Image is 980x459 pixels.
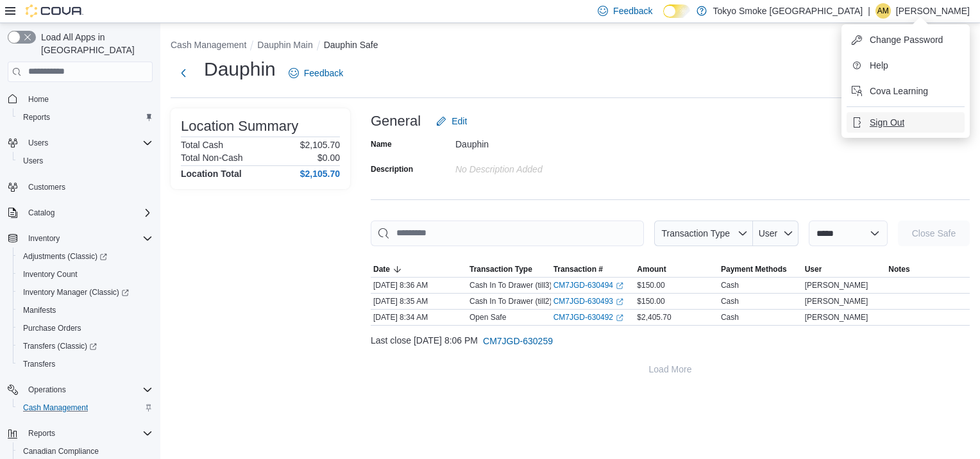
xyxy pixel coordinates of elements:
[805,264,822,274] span: User
[373,264,390,274] span: Date
[28,208,55,218] span: Catalog
[870,59,888,72] span: Help
[371,164,413,174] label: Description
[649,363,692,376] span: Load More
[18,444,104,459] a: Canadian Compliance
[637,264,666,274] span: Amount
[371,294,467,309] div: [DATE] 8:35 AM
[257,40,312,50] button: Dauphin Main
[18,321,87,336] a: Purchase Orders
[18,249,153,264] span: Adjustments (Classic)
[847,55,965,76] button: Help
[18,338,153,354] span: Transfers (Classic)
[23,135,53,151] button: Users
[181,153,243,163] h6: Total Non-Cash
[455,134,627,149] div: Dauphin
[23,205,153,221] span: Catalog
[721,280,739,290] div: Cash
[18,267,153,282] span: Inventory Count
[18,285,134,300] a: Inventory Manager (Classic)
[28,138,48,148] span: Users
[3,381,158,399] button: Operations
[13,265,158,283] button: Inventory Count
[23,251,107,262] span: Adjustments (Classic)
[18,153,153,169] span: Users
[23,323,81,333] span: Purchase Orders
[469,296,552,306] p: Cash In To Drawer (till2)
[317,153,340,163] p: $0.00
[553,296,623,306] a: CM7JGD-630493External link
[18,400,93,415] a: Cash Management
[616,282,623,290] svg: External link
[371,310,467,325] div: [DATE] 8:34 AM
[483,335,553,347] span: CM7JGD-630259
[171,38,970,54] nav: An example of EuiBreadcrumbs
[300,140,340,150] p: $2,105.70
[13,108,158,126] button: Reports
[23,205,60,221] button: Catalog
[886,262,970,277] button: Notes
[23,382,71,397] button: Operations
[753,221,798,246] button: User
[181,169,242,179] h4: Location Total
[3,134,158,152] button: Users
[23,403,88,413] span: Cash Management
[467,262,551,277] button: Transaction Type
[912,227,956,240] span: Close Safe
[304,67,343,79] span: Feedback
[371,356,970,382] button: Load More
[23,112,50,122] span: Reports
[181,119,298,134] h3: Location Summary
[324,40,378,50] button: Dauphin Safe
[888,264,909,274] span: Notes
[18,285,153,300] span: Inventory Manager (Classic)
[3,229,158,247] button: Inventory
[23,341,97,351] span: Transfers (Classic)
[23,359,55,369] span: Transfers
[870,116,904,129] span: Sign Out
[18,321,153,336] span: Purchase Orders
[805,280,868,290] span: [PERSON_NAME]
[26,4,83,17] img: Cova
[713,3,863,19] p: Tokyo Smoke [GEOGRAPHIC_DATA]
[18,356,153,372] span: Transfers
[553,280,623,290] a: CM7JGD-630494External link
[805,312,868,322] span: [PERSON_NAME]
[551,262,635,277] button: Transaction #
[23,231,153,246] span: Inventory
[663,4,690,18] input: Dark Mode
[23,446,99,456] span: Canadian Compliance
[877,3,889,19] span: AM
[171,40,246,50] button: Cash Management
[759,228,778,238] span: User
[204,56,276,82] h1: Dauphin
[13,152,158,170] button: Users
[847,112,965,133] button: Sign Out
[13,247,158,265] a: Adjustments (Classic)
[802,262,886,277] button: User
[3,178,158,196] button: Customers
[23,269,78,280] span: Inventory Count
[654,221,753,246] button: Transaction Type
[18,110,153,125] span: Reports
[371,221,644,246] input: This is a search bar. As you type, the results lower in the page will automatically filter.
[18,303,153,318] span: Manifests
[870,33,943,46] span: Change Password
[23,179,71,195] a: Customers
[452,115,467,128] span: Edit
[469,280,552,290] p: Cash In To Drawer (till3)
[875,3,891,19] div: Ashley Mousseau
[371,139,392,149] label: Name
[431,108,472,134] button: Edit
[13,399,158,417] button: Cash Management
[23,287,129,297] span: Inventory Manager (Classic)
[896,3,970,19] p: [PERSON_NAME]
[23,135,153,151] span: Users
[805,296,868,306] span: [PERSON_NAME]
[18,110,55,125] a: Reports
[898,221,970,246] button: Close Safe
[13,337,158,355] a: Transfers (Classic)
[283,60,348,86] a: Feedback
[300,169,340,179] h4: $2,105.70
